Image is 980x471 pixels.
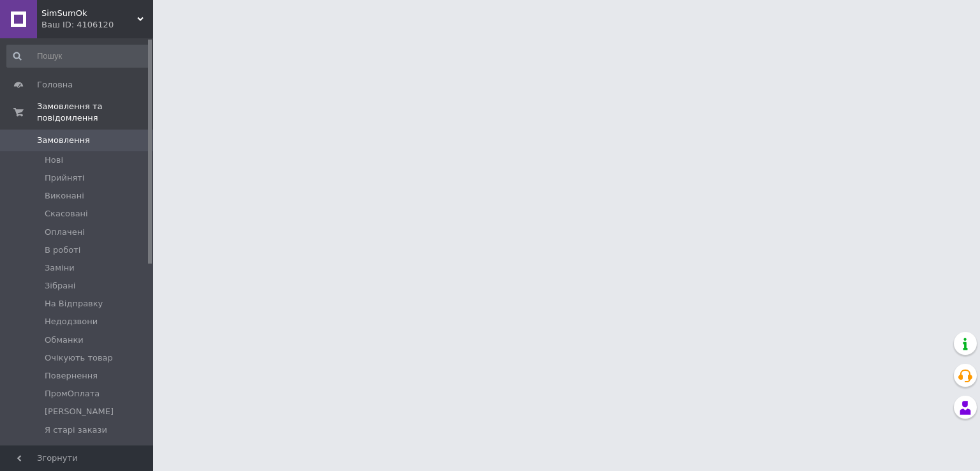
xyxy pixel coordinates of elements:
[41,8,137,19] span: SimSumOk
[45,298,103,310] span: На Відправку
[45,172,84,184] span: Прийняті
[45,154,63,166] span: Нові
[45,316,98,327] span: Недодзвони
[37,101,153,124] span: Замовлення та повідомлення
[37,79,73,91] span: Головна
[45,280,75,292] span: Зібрані
[41,19,153,31] div: Ваш ID: 4106120
[45,190,84,202] span: Виконані
[45,208,88,220] span: Скасовані
[45,424,107,436] span: Я старі закази
[45,370,98,382] span: Повернення
[45,334,84,346] span: Обманки
[45,227,85,238] span: Оплачені
[45,244,80,256] span: В роботі
[45,352,113,364] span: Очікують товар
[45,406,114,417] span: [PERSON_NAME]
[6,45,151,68] input: Пошук
[37,135,90,146] span: Замовлення
[45,262,75,274] span: Заміни
[45,388,100,400] span: ПромОплата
